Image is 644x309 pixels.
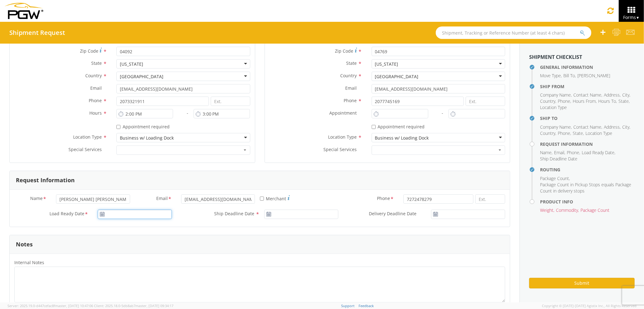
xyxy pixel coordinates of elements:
[540,150,552,155] span: Name
[211,97,250,106] input: Ext.
[540,150,552,156] li: ,
[540,175,569,181] span: Package Count
[346,85,357,91] span: Email
[540,207,553,213] span: Weight
[540,156,577,162] span: Ship Deadline Date
[573,92,601,98] span: Contact Name
[540,124,571,130] span: Company Name
[581,207,609,213] span: Package Count
[598,98,616,104] span: Hours To
[540,73,562,79] li: ,
[9,29,65,36] h4: Shipment Request
[68,146,102,152] span: Special Services
[91,60,102,66] span: State
[73,134,102,140] span: Location Type
[116,125,120,129] input: Appointment required
[573,98,596,104] span: Hours From
[346,60,357,66] span: State
[540,182,631,194] span: Package Count in Pickup Stops equals Package Count in delivery stops
[540,207,554,213] li: ,
[120,74,163,80] div: [GEOGRAPHIC_DATA]
[573,124,602,130] li: ,
[554,150,565,156] li: ,
[89,97,102,103] span: Phone
[567,150,580,156] li: ,
[328,134,357,140] span: Location Type
[573,124,601,130] span: Contact Name
[16,241,33,248] h3: Notes
[636,15,640,20] span: ▼
[30,195,43,202] span: Name
[540,124,572,130] li: ,
[540,98,555,104] span: Country
[529,54,582,60] strong: Shipment Checklist
[585,130,612,136] span: Location Type
[135,303,173,308] span: master, [DATE] 09:34:17
[540,92,571,98] span: Company Name
[5,3,43,19] img: pgw-form-logo-1aaa8060b1cc70fad034.png
[540,92,572,98] li: ,
[558,130,571,136] li: ,
[540,142,635,146] h4: Request Information
[529,278,635,288] button: Submit
[7,303,93,308] span: Server: 2025.19.0-d447cefac8f
[618,98,630,104] li: ,
[372,125,376,129] input: Appointment required
[622,124,629,130] span: City
[540,130,555,136] span: Country
[540,65,635,69] h4: General Information
[558,98,571,104] li: ,
[341,303,355,308] a: Support
[556,207,578,213] span: Commodity
[55,303,93,308] span: master, [DATE] 10:47:06
[623,14,640,20] span: Forms
[540,116,635,121] h4: Ship To
[375,135,429,141] div: Business w/ Loading Dock
[375,74,419,80] div: [GEOGRAPHIC_DATA]
[577,73,610,78] span: [PERSON_NAME]
[598,98,617,104] li: ,
[622,124,630,130] li: ,
[359,303,374,308] a: Feedback
[14,259,44,265] span: Internal Notes
[330,110,357,116] span: Appointment
[436,26,591,39] input: Shipment, Tracking or Reference Number (at least 4 chars)
[540,167,635,172] h4: Routing
[540,130,556,136] li: ,
[187,110,188,116] span: -
[604,92,621,98] li: ,
[442,110,443,116] span: -
[540,175,570,182] li: ,
[341,73,357,78] span: Country
[90,85,102,91] span: Email
[16,177,75,183] h3: Request Information
[582,150,614,155] span: Load Ready Date
[540,104,567,110] span: Location Type
[604,124,620,130] span: Address
[475,194,505,204] input: Ext.
[558,98,570,104] span: Phone
[622,92,630,98] li: ,
[120,135,174,141] div: Business w/ Loading Dock
[554,150,564,155] span: Email
[573,130,583,136] span: State
[604,124,621,130] li: ,
[573,98,597,104] li: ,
[540,199,635,204] h4: Product Info
[618,98,629,104] span: State
[116,123,171,130] label: Appointment required
[573,130,584,136] li: ,
[369,211,416,216] span: Delivery Deadline Date
[582,150,615,156] li: ,
[567,150,579,155] span: Phone
[622,92,629,98] span: City
[120,61,143,67] div: [US_STATE]
[540,73,561,78] span: Move Type
[556,207,579,213] li: ,
[375,61,398,67] div: [US_STATE]
[324,146,357,152] span: Special Services
[85,73,102,78] span: Country
[344,97,357,103] span: Phone
[542,303,637,308] span: Copyright © [DATE]-[DATE] Agistix Inc., All Rights Reserved
[89,110,102,116] span: Hours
